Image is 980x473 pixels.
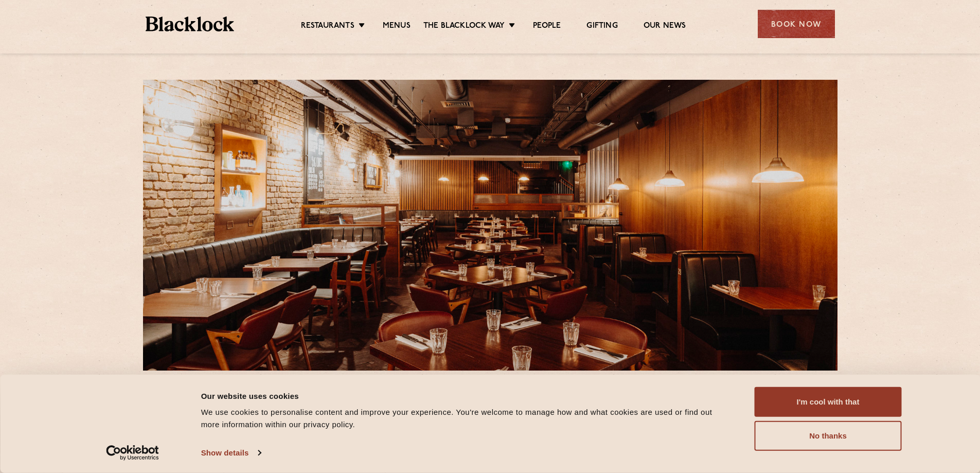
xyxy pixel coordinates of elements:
a: Our News [644,21,686,32]
a: The Blacklock Way [423,21,505,32]
div: We use cookies to personalise content and improve your experience. You're welcome to manage how a... [201,406,732,431]
button: No thanks [755,421,902,451]
img: BL_Textured_Logo-footer-cropped.svg [146,16,235,31]
a: People [533,21,561,32]
a: Gifting [586,21,617,32]
div: Book Now [758,10,835,38]
button: I'm cool with that [755,387,902,417]
div: Our website uses cookies [201,390,732,402]
a: Usercentrics Cookiebot - opens in a new window [87,445,177,461]
a: Menus [383,21,411,32]
a: Show details [201,445,261,461]
a: Restaurants [301,21,354,32]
